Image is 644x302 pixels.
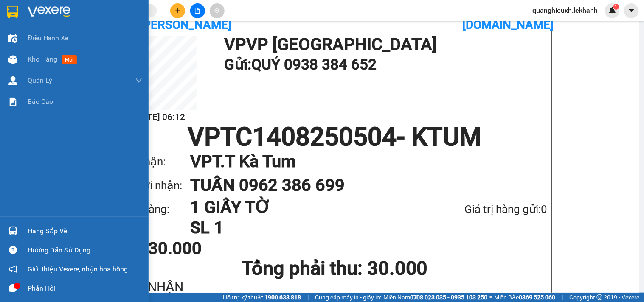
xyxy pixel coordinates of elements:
[224,53,543,76] h1: Gửi: QUÝ 0938 384 652
[8,55,17,64] img: warehouse-icon
[28,264,128,274] span: Giới thiệu Vexere, nhận hoa hồng
[9,246,17,254] span: question-circle
[122,280,548,294] div: MAI NHẬN
[7,6,18,18] img: logo-vxr
[613,4,619,10] sup: 1
[9,284,17,292] span: message
[8,34,17,43] img: warehouse-icon
[624,3,639,18] button: caret-down
[8,98,17,106] img: solution-icon
[190,150,531,173] h1: VP T.T Kà Tum
[210,3,225,18] button: aim
[28,282,142,295] div: Phản hồi
[490,296,492,299] span: ⚪️
[462,18,554,32] b: [DOMAIN_NAME]
[224,36,543,53] h1: VP VP [GEOGRAPHIC_DATA]
[122,110,197,124] h2: [DATE] 06:12
[122,124,548,150] h1: VPTC1408250504 - KTUM
[495,293,556,302] span: Miền Bắc
[28,75,52,86] span: Quản Lý
[122,240,263,257] div: CC 30.000
[410,294,488,301] strong: 0708 023 035 - 0935 103 250
[597,294,603,300] span: copyright
[190,218,420,238] h1: SL 1
[28,244,142,257] div: Hướng dẫn sử dụng
[175,8,181,14] span: plus
[315,293,381,302] span: Cung cấp máy in - giấy in:
[122,257,548,280] h1: Tổng phải thu: 30.000
[190,197,420,218] h1: 1 GIẤY TỜ
[615,4,618,10] span: 1
[609,7,616,14] img: icon-new-feature
[628,7,636,14] span: caret-down
[264,294,301,301] strong: 1900 633 818
[526,5,605,16] span: quanghieuxh.lekhanh
[140,18,232,32] b: [PERSON_NAME]
[170,3,185,18] button: plus
[62,55,77,64] span: mới
[28,96,53,107] span: Báo cáo
[190,173,531,197] h1: TUẤN 0962 386 699
[122,201,190,218] div: Tên hàng:
[9,265,17,273] span: notification
[28,55,57,63] span: Kho hàng
[8,226,17,235] img: warehouse-icon
[28,225,142,238] div: Hàng sắp về
[214,8,220,14] span: aim
[383,293,488,302] span: Miền Nam
[135,77,142,84] span: down
[122,177,190,194] div: Người nhận:
[28,33,69,43] span: Điều hành xe
[562,293,563,302] span: |
[190,3,205,18] button: file-add
[223,293,301,302] span: Hỗ trợ kỹ thuật:
[194,8,200,14] span: file-add
[122,153,190,171] div: VP nhận:
[420,201,548,218] div: Giá trị hàng gửi: 0
[307,293,309,302] span: |
[519,294,556,301] strong: 0369 525 060
[8,76,17,85] img: warehouse-icon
